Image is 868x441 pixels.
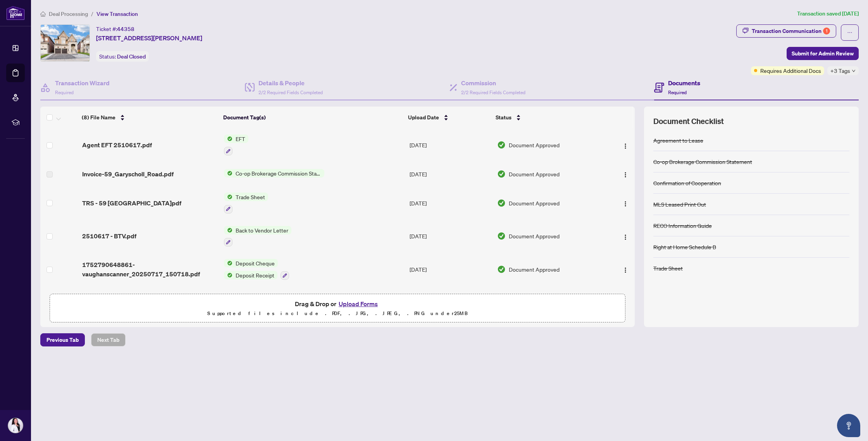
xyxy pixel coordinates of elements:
[653,243,716,251] div: Right at Home Schedule B
[509,199,560,207] span: Document Approved
[509,232,560,240] span: Document Approved
[461,90,525,95] span: 2/2 Required Fields Completed
[55,78,110,88] h4: Transaction Wizard
[55,90,74,95] span: Required
[232,226,291,234] span: Back to Vendor Letter
[220,107,405,128] th: Document Tag(s)
[837,414,860,437] button: Open asap
[82,231,136,241] span: 2510617 - BTV.pdf
[49,10,88,17] span: Deal Processing
[232,134,248,143] span: EFT
[96,33,202,43] span: [STREET_ADDRESS][PERSON_NAME]
[461,78,525,88] h4: Commission
[406,128,494,162] td: [DATE]
[46,334,79,346] span: Previous Tab
[41,25,90,61] img: IMG-N12186235_1.jpg
[82,113,115,122] span: (8) File Name
[91,9,93,18] li: /
[736,24,836,38] button: Transaction Communication1
[96,51,149,62] div: Status:
[653,221,712,230] div: RECO Information Guide
[619,197,632,209] button: Logo
[823,28,830,34] div: 1
[668,90,687,95] span: Required
[619,263,632,276] button: Logo
[830,66,850,75] span: +3 Tags
[224,169,232,177] img: Status Icon
[8,418,23,433] img: Profile Icon
[232,271,277,279] span: Deposit Receipt
[509,170,560,178] span: Document Approved
[653,136,703,145] div: Agreement to Lease
[224,226,291,247] button: Status IconBack to Vendor Letter
[668,78,700,88] h4: Documents
[258,78,323,88] h4: Details & People
[792,47,854,60] span: Submit for Admin Review
[847,30,852,35] span: ellipsis
[258,90,323,95] span: 2/2 Required Fields Completed
[497,141,506,149] img: Document Status
[406,286,494,319] td: [DATE]
[622,201,629,207] img: Logo
[50,294,625,323] span: Drag & Drop orUpload FormsSupported files include .PDF, .JPG, .JPEG, .PNG under25MB
[232,193,268,201] span: Trade Sheet
[653,116,724,127] span: Document Checklist
[79,107,220,128] th: (8) File Name
[96,10,138,17] span: View Transaction
[622,172,629,178] img: Logo
[497,265,506,274] img: Document Status
[82,169,174,179] span: Invoice-59_Garyscholl_Road.pdf
[336,299,380,309] button: Upload Forms
[622,234,629,240] img: Logo
[619,230,632,242] button: Logo
[408,113,439,122] span: Upload Date
[497,199,506,207] img: Document Status
[497,232,506,240] img: Document Status
[224,193,268,214] button: Status IconTrade Sheet
[619,168,632,180] button: Logo
[6,6,25,20] img: logo
[497,170,506,178] img: Document Status
[653,264,683,272] div: Trade Sheet
[406,186,494,220] td: [DATE]
[82,260,218,279] span: 1752790648861-vaughanscanner_20250717_150718.pdf
[40,333,85,346] button: Previous Tab
[232,259,278,267] span: Deposit Cheque
[224,259,232,267] img: Status Icon
[40,11,46,17] span: home
[509,141,560,149] span: Document Approved
[787,47,859,60] button: Submit for Admin Review
[752,25,830,37] div: Transaction Communication
[406,220,494,253] td: [DATE]
[82,140,152,150] span: Agent EFT 2510617.pdf
[232,169,324,177] span: Co-op Brokerage Commission Statement
[797,9,859,18] article: Transaction saved [DATE]
[96,24,134,33] div: Ticket #:
[224,226,232,234] img: Status Icon
[622,267,629,273] img: Logo
[619,139,632,151] button: Logo
[117,26,134,33] span: 44358
[852,69,856,73] span: down
[406,162,494,186] td: [DATE]
[653,179,721,187] div: Confirmation of Cooperation
[406,253,494,286] td: [DATE]
[224,259,289,280] button: Status IconDeposit ChequeStatus IconDeposit Receipt
[760,66,821,75] span: Requires Additional Docs
[224,271,232,279] img: Status Icon
[82,198,181,208] span: TRS - 59 [GEOGRAPHIC_DATA]pdf
[295,299,380,309] span: Drag & Drop or
[117,53,146,60] span: Deal Closed
[55,309,620,318] p: Supported files include .PDF, .JPG, .JPEG, .PNG under 25 MB
[653,157,752,166] div: Co-op Brokerage Commission Statement
[493,107,602,128] th: Status
[405,107,492,128] th: Upload Date
[224,193,232,201] img: Status Icon
[496,113,511,122] span: Status
[224,134,232,143] img: Status Icon
[224,134,248,155] button: Status IconEFT
[91,333,126,346] button: Next Tab
[509,265,560,274] span: Document Approved
[224,169,324,177] button: Status IconCo-op Brokerage Commission Statement
[622,143,629,149] img: Logo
